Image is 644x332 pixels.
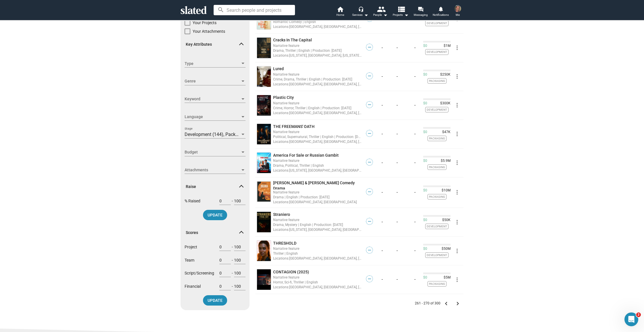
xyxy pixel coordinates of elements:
span: Your Attachments [193,28,225,34]
mat-expansion-panel-header: Raise [181,177,250,196]
span: $0 [423,247,427,251]
span: Notifications [433,11,449,18]
span: CONTAGION (2025) [273,270,309,274]
div: - [219,282,246,295]
span: Straniero [273,212,290,217]
div: Key Attributes [181,55,250,179]
span: Budget [185,149,240,155]
span: $0 [423,218,427,222]
div: [GEOGRAPHIC_DATA], [GEOGRAPHIC_DATA], [GEOGRAPHIC_DATA], [GEOGRAPHIC_DATA], [GEOGRAPHIC_DATA], [G... [273,284,362,290]
mat-icon: people [377,5,385,13]
a: LuredNarrative featureCrime, Drama, Thriller | English | Production: [DATE]Locations:[GEOGRAPHIC_... [273,66,362,87]
span: $5M [441,275,451,280]
div: Horror, Sci-fi, Thriller | English [273,279,362,285]
span: Packaging [428,281,446,287]
a: undefined [256,211,272,233]
a: - [414,74,416,79]
mat-icon: home [337,6,344,13]
div: [GEOGRAPHIC_DATA], [GEOGRAPHIC_DATA], [GEOGRAPHIC_DATA], [GEOGRAPHIC_DATA], [GEOGRAPHIC_DATA], [G... [273,256,362,261]
a: - [396,190,398,195]
a: - [414,132,416,136]
span: $50K [440,218,451,222]
span: Locations: [273,228,289,232]
span: Projects [393,11,409,18]
span: Locations: [273,25,289,29]
span: — [366,73,373,79]
a: undefined [256,239,272,262]
div: Drama, Political, Thriller | English [273,163,362,168]
span: Development [425,224,448,229]
img: undefined [257,124,271,144]
iframe: Intercom live chat [624,312,638,326]
a: undefined [256,94,272,117]
span: Development (144), Packaging (119), Pre-Production (11), Production (14), Post-Production (8), Co... [185,132,406,137]
span: — [366,247,373,253]
span: Attachments [185,167,240,173]
a: — [366,191,373,196]
img: undefined [257,95,271,116]
span: Plastic City [273,95,294,100]
a: - [382,248,383,253]
a: - [414,190,416,195]
div: Scores [181,243,250,309]
a: - [414,160,416,165]
a: undefined [256,180,272,203]
div: Team [185,256,246,269]
div: [US_STATE], [GEOGRAPHIC_DATA], [US_STATE], [GEOGRAPHIC_DATA], [US_STATE], [GEOGRAPHIC_DATA], [GEO... [273,53,362,58]
img: undefined [257,38,271,58]
span: Genre [185,78,240,84]
a: - [396,248,398,253]
mat-icon: headset_mic [358,6,363,11]
span: $300K [438,101,451,106]
span: Locations: [273,285,289,289]
div: Narrative feature [273,72,362,77]
span: Type [185,61,240,67]
a: undefined [256,65,272,88]
mat-icon: more_vert [454,44,461,51]
a: undefined [256,151,272,174]
span: Lured [273,66,284,71]
button: Projects [390,6,411,18]
span: Me [456,11,460,18]
a: — [366,76,373,80]
img: undefined [257,181,271,202]
span: 2 [636,312,641,317]
span: $1M [441,44,451,48]
a: - [396,17,398,21]
mat-icon: arrow_drop_down [403,11,410,18]
div: Project [185,243,246,256]
span: — [366,131,373,136]
div: Political, Supernatural, Thriller | English | Production: [DATE] [273,134,362,139]
span: Messaging [414,11,428,18]
span: Development [425,252,448,258]
a: - [382,160,383,165]
span: — [366,276,373,282]
a: - [382,17,383,21]
a: - [382,45,383,50]
a: - [382,277,383,282]
span: Home [336,11,344,18]
div: Narrative feature [273,43,362,48]
a: undefined [256,37,272,59]
div: Drama, Thriller | English | Production: [DATE] [273,48,362,53]
div: Drama | English | Production: [DATE] [273,194,362,200]
button: Previous Page [440,298,452,309]
div: [US_STATE], [GEOGRAPHIC_DATA], [GEOGRAPHIC_DATA] [273,227,362,232]
a: - [382,132,383,136]
a: - [396,45,398,50]
span: America For Sale or Russian Gambit [273,153,339,158]
a: — [366,18,373,23]
span: THRESHOLD [273,241,296,245]
div: Crime, Horror, Thriller | English | Production: [DATE] [273,105,362,111]
mat-icon: more_vert [454,219,461,226]
span: Development [425,49,448,55]
a: — [366,279,373,283]
mat-icon: forum [418,6,423,12]
a: - [382,103,383,108]
div: Narrative feature [273,275,362,280]
button: Services [350,6,370,18]
span: Locations: [273,140,289,144]
a: — [366,47,373,51]
button: Next Page [452,298,463,309]
span: $5.9M [438,159,451,163]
